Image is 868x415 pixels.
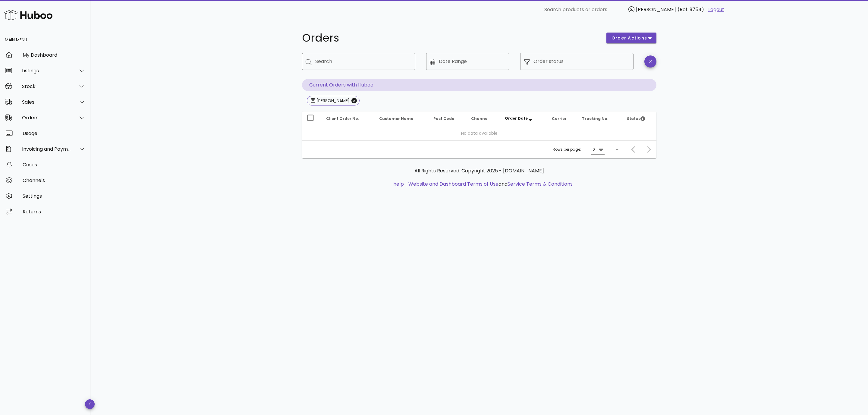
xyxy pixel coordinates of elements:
[627,116,645,121] span: Status
[374,112,429,126] th: Customer Name
[22,83,71,89] div: Stock
[500,112,547,126] th: Order Date: Sorted descending. Activate to remove sorting.
[23,52,86,58] div: My Dashboard
[406,181,573,188] li: and
[302,126,656,140] td: No data available
[22,68,71,74] div: Listings
[22,146,71,152] div: Invoicing and Payments
[22,99,71,105] div: Sales
[553,141,605,158] div: Rows per page:
[429,112,466,126] th: Post Code
[466,112,500,126] th: Channel
[708,6,724,13] a: Logout
[552,116,567,121] span: Carrier
[379,116,413,121] span: Customer Name
[351,98,357,103] button: Close
[582,116,609,121] span: Tracking No.
[321,112,374,126] th: Client Order No.
[505,116,528,121] span: Order Date
[393,181,404,187] a: help
[302,79,656,91] p: Current Orders with Huboo
[23,178,86,183] div: Channels
[23,130,86,136] div: Usage
[678,6,704,13] span: (Ref: 9754)
[611,35,647,41] span: order actions
[547,112,577,126] th: Carrier
[508,181,573,187] a: Service Terms & Conditions
[433,116,454,121] span: Post Code
[4,8,52,21] img: Huboo Logo
[591,145,605,154] div: 10Rows per page:
[577,112,622,126] th: Tracking No.
[326,116,359,121] span: Client Order No.
[23,193,86,199] div: Settings
[23,162,86,168] div: Cases
[591,147,595,152] div: 10
[315,98,350,104] div: [PERSON_NAME]
[408,181,498,187] a: Website and Dashboard Terms of Use
[471,116,489,121] span: Channel
[616,147,618,152] div: –
[622,112,656,126] th: Status
[22,115,71,121] div: Orders
[23,209,86,215] div: Returns
[636,6,676,13] span: [PERSON_NAME]
[307,167,652,174] p: All Rights Reserved. Copyright 2025 - [DOMAIN_NAME]
[302,33,599,43] h1: Orders
[606,33,656,43] button: order actions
